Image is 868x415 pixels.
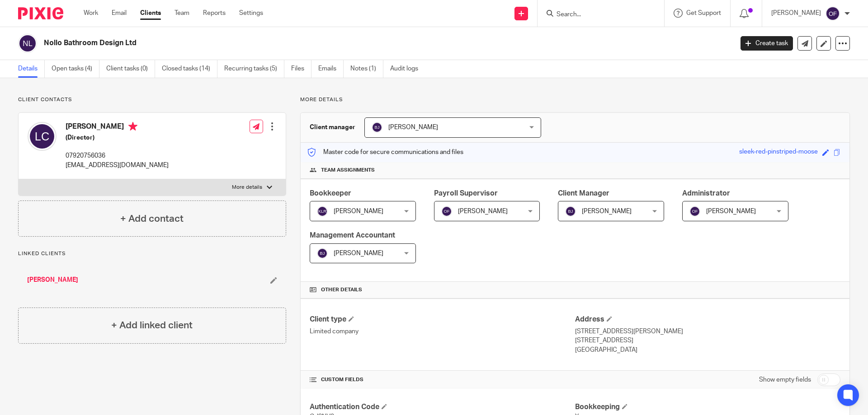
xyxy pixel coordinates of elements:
[27,275,78,284] a: [PERSON_NAME]
[575,345,840,354] p: [GEOGRAPHIC_DATA]
[321,286,362,294] span: Other details
[84,9,98,18] a: Work
[390,60,425,78] a: Audit logs
[300,96,850,103] p: More details
[44,38,590,48] h2: Nollo Bathroom Design Ltd
[706,208,756,214] span: [PERSON_NAME]
[826,6,840,21] img: svg%3E
[310,402,575,412] h4: Authentication Code
[18,96,286,103] p: Client contacts
[175,9,189,18] a: Team
[310,315,575,324] h4: Client type
[120,212,184,226] h4: + Add contact
[350,60,383,78] a: Notes (1)
[66,122,169,133] h4: [PERSON_NAME]
[741,36,793,51] a: Create task
[52,60,99,78] a: Open tasks (4)
[565,206,576,217] img: svg%3E
[66,133,169,142] h5: (Director)
[310,123,355,132] h3: Client manager
[318,60,344,78] a: Emails
[388,124,438,131] span: [PERSON_NAME]
[771,9,821,18] p: [PERSON_NAME]
[739,147,818,158] div: sleek-red-pinstriped-moose
[291,60,311,78] a: Files
[689,206,700,217] img: svg%3E
[310,232,395,239] span: Management Accountant
[111,318,193,332] h4: + Add linked client
[18,60,45,78] a: Details
[575,336,840,345] p: [STREET_ADDRESS]
[106,60,155,78] a: Client tasks (0)
[575,315,840,324] h4: Address
[128,122,137,131] i: Primary
[224,60,284,78] a: Recurring tasks (5)
[18,7,63,19] img: Pixie
[317,206,328,217] img: svg%3E
[317,248,328,259] img: svg%3E
[66,161,169,170] p: [EMAIL_ADDRESS][DOMAIN_NAME]
[321,167,375,174] span: Team assignments
[66,151,169,160] p: 07920756036
[18,34,37,53] img: svg%3E
[140,9,161,18] a: Clients
[434,190,498,197] span: Payroll Supervisor
[556,11,637,19] input: Search
[28,122,57,151] img: svg%3E
[310,327,575,336] p: Limited company
[112,9,127,18] a: Email
[458,208,508,214] span: [PERSON_NAME]
[232,184,262,191] p: More details
[334,250,383,256] span: [PERSON_NAME]
[441,206,452,217] img: svg%3E
[682,190,730,197] span: Administrator
[239,9,263,18] a: Settings
[307,148,463,157] p: Master code for secure communications and files
[686,10,721,16] span: Get Support
[558,190,609,197] span: Client Manager
[162,60,217,78] a: Closed tasks (14)
[310,376,575,383] h4: CUSTOM FIELDS
[310,190,351,197] span: Bookkeeper
[582,208,632,214] span: [PERSON_NAME]
[575,327,840,336] p: [STREET_ADDRESS][PERSON_NAME]
[372,122,382,133] img: svg%3E
[203,9,226,18] a: Reports
[575,402,840,412] h4: Bookkeeping
[334,208,383,214] span: [PERSON_NAME]
[759,375,811,384] label: Show empty fields
[18,250,286,257] p: Linked clients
